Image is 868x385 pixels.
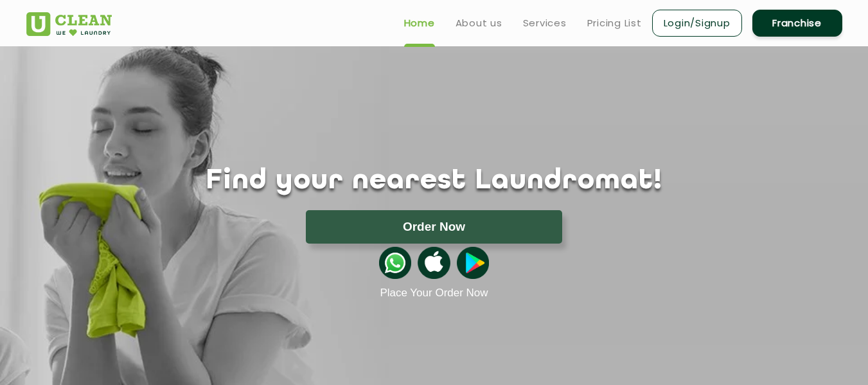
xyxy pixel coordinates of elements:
[404,15,435,31] a: Home
[418,247,450,279] img: apple-icon.png
[523,15,567,31] a: Services
[456,15,502,31] a: About us
[306,210,562,244] button: Order Now
[379,247,411,279] img: whatsappicon.png
[652,10,742,37] a: Login/Signup
[17,165,852,197] h1: Find your nearest Laundromat!
[26,12,112,36] img: UClean Laundry and Dry Cleaning
[457,247,489,279] img: playstoreicon.png
[587,15,642,31] a: Pricing List
[752,10,842,37] a: Franchise
[380,287,488,300] a: Place Your Order Now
